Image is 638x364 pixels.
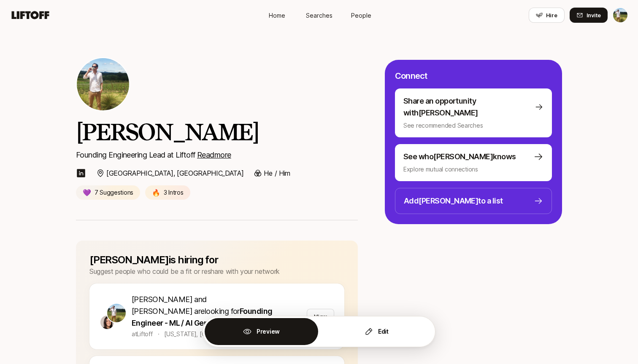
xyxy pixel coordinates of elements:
button: Invite [570,8,608,23]
p: Add [PERSON_NAME] to a list [404,195,503,207]
span: Hire [546,11,557,19]
a: Home [256,8,298,23]
p: 💜 [83,187,91,198]
p: Suggest people who could be a fit or reshare with your network [89,266,280,277]
button: See who[PERSON_NAME]knowsExplore mutual connections [395,144,552,181]
img: Tyler Kieft [77,58,129,110]
p: He / Him [264,168,290,179]
span: [PERSON_NAME] and [PERSON_NAME] [132,295,207,316]
p: Preview [257,327,280,337]
p: See who [PERSON_NAME] knows [403,151,516,163]
button: Hire [529,8,565,23]
p: Share an opportunity with [PERSON_NAME] [403,95,531,119]
h2: [PERSON_NAME] [76,118,358,146]
button: Add[PERSON_NAME]to a list [395,188,552,214]
button: Share an opportunity with[PERSON_NAME]See recommended Searches [395,88,552,137]
p: Edit [378,327,389,337]
p: Connect [395,70,427,82]
button: View [307,309,334,324]
span: People [351,11,371,20]
img: linkedin-logo [76,168,86,178]
span: Home [269,11,285,20]
p: Explore mutual connections [403,164,543,174]
button: Tyler Kieft [613,8,628,23]
span: Invite [587,11,601,19]
p: 7 Suggestions [95,187,133,198]
a: People [340,8,382,23]
p: Founding Engineering Lead at Liftoff [76,149,358,161]
a: TylerEleanor Morgan[PERSON_NAME] and [PERSON_NAME] arelooking forFounding Engineer - ML / AI Gene... [89,284,344,349]
p: are looking for [132,294,303,329]
img: Tyler [107,304,126,322]
p: [GEOGRAPHIC_DATA], [GEOGRAPHIC_DATA] [106,168,243,179]
p: 🔥 [152,187,160,198]
u: Read more [197,150,231,159]
img: Eleanor Morgan [100,316,114,329]
p: See recommended Searches [403,120,543,131]
img: Tyler Kieft [613,8,627,22]
p: at Liftoff [132,329,153,339]
h3: [PERSON_NAME] is hiring for [89,254,280,266]
p: [US_STATE], [GEOGRAPHIC_DATA] [164,329,257,339]
span: Searches [306,11,333,20]
a: Searches [298,8,340,23]
p: · [158,329,159,339]
p: 3 Intros [164,187,184,198]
